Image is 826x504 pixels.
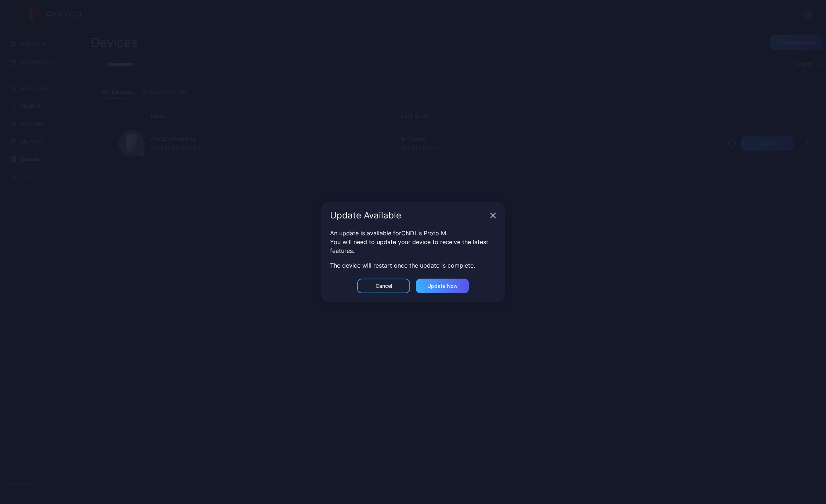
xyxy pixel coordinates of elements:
[330,261,496,270] div: The device will restart once the update is complete.
[427,283,458,289] div: Update now
[330,229,496,238] div: An update is available for CNDL's Proto M .
[357,279,410,293] button: Cancel
[330,211,487,220] div: Update Available
[416,279,469,293] button: Update now
[330,238,496,255] div: You will need to update your device to receive the latest features.
[376,283,392,289] div: Cancel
